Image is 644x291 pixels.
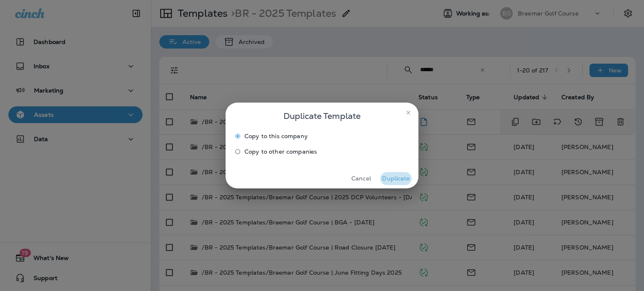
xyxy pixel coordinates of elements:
span: Duplicate Template [283,109,361,123]
button: Duplicate [380,172,412,185]
button: close [402,106,415,119]
span: Copy to this company [244,133,308,139]
span: Copy to other companies [244,148,317,155]
button: Cancel [345,172,377,185]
